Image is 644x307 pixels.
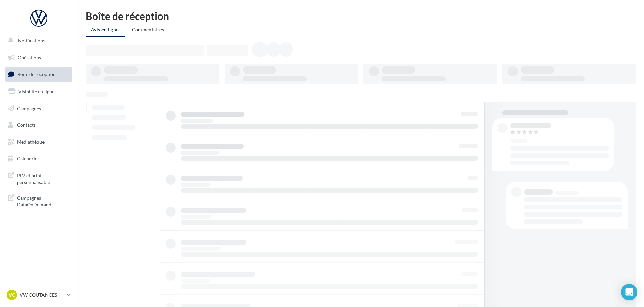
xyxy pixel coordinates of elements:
[17,171,69,185] span: PLV et print personnalisable
[9,291,15,298] span: VC
[5,288,72,301] a: VC VW COUTANCES
[17,105,41,111] span: Campagnes
[4,85,74,99] a: Visibilité en ligne
[4,101,74,116] a: Campagnes
[132,27,164,32] span: Commentaires
[4,118,74,132] a: Contacts
[17,139,45,145] span: Médiathèque
[621,284,637,300] div: Open Intercom Messenger
[4,51,74,65] a: Opérations
[4,135,74,149] a: Médiathèque
[4,67,74,82] a: Boîte de réception
[86,11,636,21] div: Boîte de réception
[18,89,54,94] span: Visibilité en ligne
[4,168,74,188] a: PLV et print personnalisable
[18,38,45,43] span: Notifications
[17,71,56,77] span: Boîte de réception
[4,34,71,48] button: Notifications
[18,55,41,60] span: Opérations
[17,193,69,208] span: Campagnes DataOnDemand
[4,191,74,211] a: Campagnes DataOnDemand
[4,152,74,166] a: Calendrier
[20,291,64,298] p: VW COUTANCES
[17,156,39,161] span: Calendrier
[17,122,36,128] span: Contacts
